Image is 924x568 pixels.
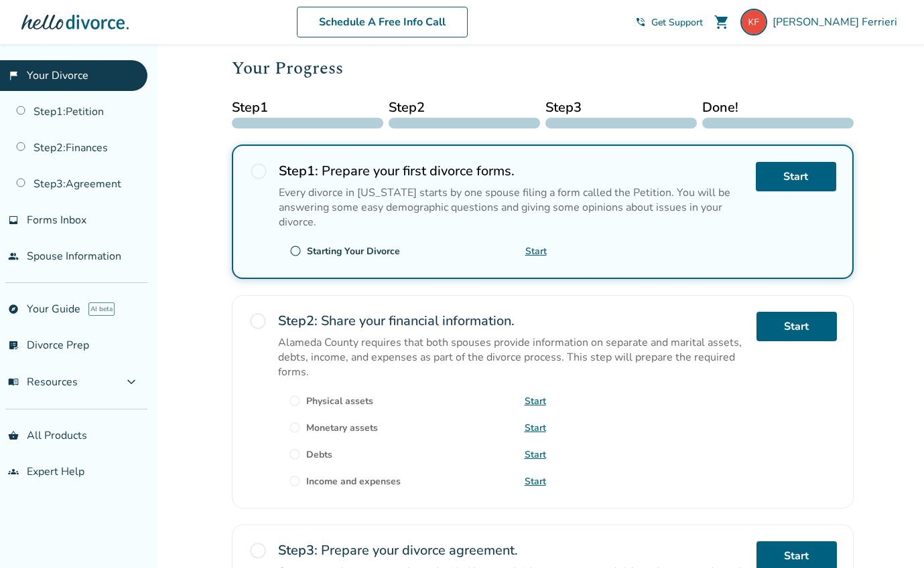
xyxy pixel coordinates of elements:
a: Start [756,162,836,191]
span: shopping_cart [714,14,730,30]
span: radio_button_unchecked [289,395,301,407]
span: shopping_basket [8,430,19,441]
a: Start [525,421,546,434]
span: Step 1 [232,98,383,118]
span: Step 2 [389,98,540,118]
div: Physical assets [306,395,373,407]
span: radio_button_unchecked [289,448,301,460]
a: Start [756,312,837,341]
a: Start [525,395,546,407]
p: Alameda County requires that both spouses provide information on separate and marital assets, deb... [278,335,746,379]
span: explore [8,304,19,314]
span: radio_button_unchecked [249,541,267,560]
strong: Step 2 : [278,312,318,330]
span: Get Support [651,16,703,29]
h2: Share your financial information. [278,312,746,330]
div: Starting Your Divorce [307,245,400,258]
span: radio_button_unchecked [289,475,301,487]
a: Start [525,245,547,258]
span: [PERSON_NAME] Ferrieri [773,15,903,29]
a: Schedule A Free Info Call [297,7,468,37]
img: kmasquith@gmail.com [740,9,767,35]
span: groups [8,466,19,477]
div: Income and expenses [306,475,401,488]
iframe: Chat Widget [857,504,924,568]
div: Debts [306,448,332,461]
p: Every divorce in [US_STATE] starts by one spouse filing a form called the Petition. You will be a... [279,185,745,229]
span: flag_2 [8,70,19,81]
span: list_alt_check [8,340,19,351]
span: radio_button_unchecked [249,162,268,181]
span: radio_button_unchecked [289,245,302,257]
span: Done! [702,98,854,118]
a: phone_in_talkGet Support [635,16,703,29]
div: Monetary assets [306,421,378,434]
h2: Prepare your divorce agreement. [278,541,746,559]
span: people [8,251,19,262]
span: AI beta [88,302,115,316]
a: Start [525,448,546,461]
span: phone_in_talk [635,17,646,27]
strong: Step 1 : [279,162,318,180]
strong: Step 3 : [278,541,318,559]
span: radio_button_unchecked [249,312,267,330]
span: expand_more [123,374,139,390]
span: radio_button_unchecked [289,421,301,434]
span: Resources [8,375,78,389]
span: menu_book [8,377,19,387]
span: inbox [8,215,19,225]
span: Forms Inbox [27,213,86,227]
h2: Your Progress [232,55,854,82]
a: Start [525,475,546,488]
span: Step 3 [545,98,697,118]
h2: Prepare your first divorce forms. [279,162,745,180]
